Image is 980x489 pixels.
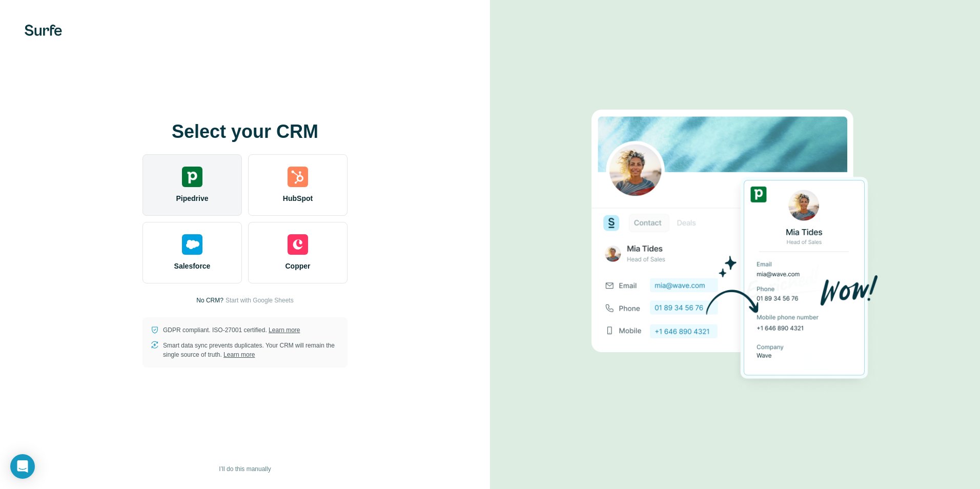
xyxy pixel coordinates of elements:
span: Copper [285,261,311,271]
p: GDPR compliant. ISO-27001 certified. [163,325,300,335]
span: Salesforce [174,261,211,271]
div: Open Intercom Messenger [10,454,35,479]
img: salesforce's logo [182,234,202,255]
a: Learn more [223,351,255,358]
span: HubSpot [283,193,313,203]
span: Pipedrive [176,193,208,203]
img: pipedrive's logo [182,167,202,187]
span: I’ll do this manually [219,464,271,474]
img: hubspot's logo [288,167,308,187]
img: Surfe's logo [25,25,62,36]
p: Smart data sync prevents duplicates. Your CRM will remain the single source of truth. [163,341,339,359]
img: PIPEDRIVE image [591,92,879,397]
h1: Select your CRM [142,121,348,142]
button: Start with Google Sheets [226,296,294,305]
button: I’ll do this manually [212,461,278,477]
img: copper's logo [288,234,308,255]
p: No CRM? [196,296,223,305]
a: Learn more [269,327,300,334]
